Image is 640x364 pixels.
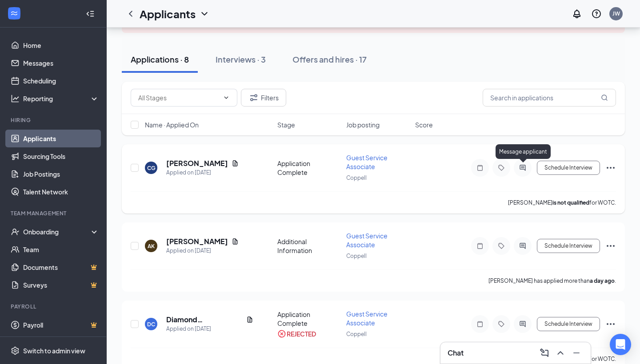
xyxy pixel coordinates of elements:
[537,346,552,360] button: ComposeMessage
[138,93,219,103] input: All Stages
[555,348,566,358] svg: ChevronUp
[508,199,616,206] p: [PERSON_NAME] for WOTC.
[11,210,97,217] div: Team Management
[537,317,600,331] button: Schedule Interview
[23,258,99,276] a: DocumentsCrown
[23,276,99,294] a: SurveysCrown
[496,144,551,159] div: Message applicant
[475,242,485,249] svg: Note
[346,174,367,181] span: Coppell
[415,120,433,129] span: Score
[131,54,189,65] div: Applications · 8
[517,320,528,328] svg: ActiveChat
[23,54,99,72] a: Messages
[292,54,367,65] div: Offers and hires · 17
[10,9,19,18] svg: WorkstreamLogo
[517,164,528,171] svg: ActiveChat
[23,72,99,90] a: Scheduling
[601,94,608,101] svg: MagnifyingGlass
[232,160,239,167] svg: Document
[448,348,464,358] h3: Chat
[346,232,388,249] span: Guest Service Associate
[605,162,616,173] svg: Ellipses
[166,158,228,168] h5: [PERSON_NAME]
[223,94,230,101] svg: ChevronDown
[11,116,97,124] div: Hiring
[475,164,485,171] svg: Note
[216,54,266,65] div: Interviews · 3
[166,315,243,324] h5: Diamond [PERSON_NAME]
[569,346,584,360] button: Minimize
[166,168,239,177] div: Applied on [DATE]
[246,316,253,323] svg: Document
[346,331,367,337] span: Coppell
[277,120,295,129] span: Stage
[23,147,99,165] a: Sourcing Tools
[148,242,155,250] div: AK
[23,183,99,201] a: Talent Network
[248,92,259,103] svg: Filter
[496,242,507,249] svg: Tag
[147,164,156,172] div: CG
[591,8,602,19] svg: QuestionInfo
[277,237,341,255] div: Additional Information
[346,310,388,327] span: Guest Service Associate
[537,239,600,253] button: Schedule Interview
[552,199,589,206] b: is not qualified
[86,9,95,18] svg: Collapse
[11,94,20,103] svg: Analysis
[23,36,99,54] a: Home
[572,8,582,19] svg: Notifications
[287,329,316,338] div: REJECTED
[11,303,97,310] div: Payroll
[23,94,100,103] div: Reporting
[537,161,600,175] button: Schedule Interview
[590,277,615,284] b: a day ago
[612,10,620,17] div: JW
[11,346,20,355] svg: Settings
[346,120,380,129] span: Job posting
[166,324,253,333] div: Applied on [DATE]
[605,241,616,251] svg: Ellipses
[11,227,20,236] svg: UserCheck
[166,246,239,255] div: Applied on [DATE]
[23,165,99,183] a: Job Postings
[605,319,616,329] svg: Ellipses
[199,8,210,19] svg: ChevronDown
[553,346,568,360] button: ChevronUp
[496,320,507,328] svg: Tag
[483,89,616,107] input: Search in applications
[241,89,286,107] button: Filter Filters
[539,348,550,358] svg: ComposeMessage
[475,320,485,328] svg: Note
[140,6,196,21] h1: Applicants
[125,8,136,19] svg: ChevronLeft
[610,334,631,355] div: Open Intercom Messenger
[488,277,616,285] p: [PERSON_NAME] has applied more than .
[571,348,582,358] svg: Minimize
[23,227,92,236] div: Onboarding
[23,316,99,334] a: PayrollCrown
[166,237,228,246] h5: [PERSON_NAME]
[277,159,341,177] div: Application Complete
[517,242,528,249] svg: ActiveChat
[147,320,155,328] div: DC
[23,346,85,355] div: Switch to admin view
[23,241,99,258] a: Team
[346,154,388,170] span: Guest Service Associate
[277,310,341,328] div: Application Complete
[496,164,507,171] svg: Tag
[232,238,239,245] svg: Document
[346,253,367,259] span: Coppell
[277,329,286,338] svg: CrossCircle
[23,130,99,147] a: Applicants
[145,120,199,129] span: Name · Applied On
